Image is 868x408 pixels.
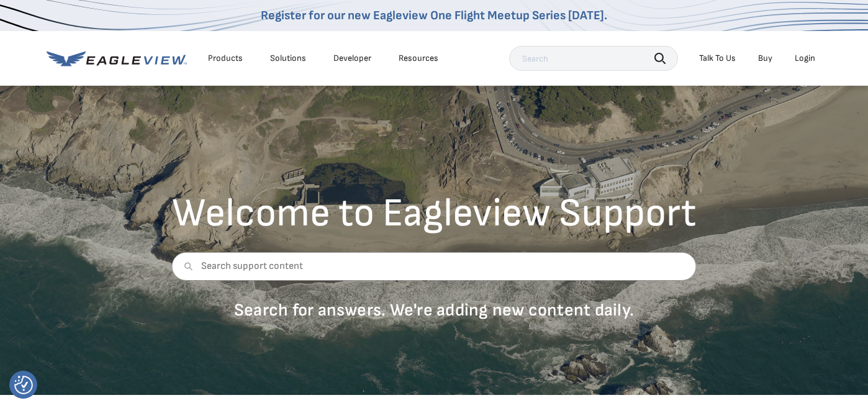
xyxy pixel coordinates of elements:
[14,376,33,394] img: Revisit consent button
[261,8,607,23] a: Register for our new Eagleview One Flight Meetup Series [DATE].
[270,53,306,64] div: Solutions
[172,252,697,281] input: Search support content
[758,53,772,64] a: Buy
[509,46,678,71] input: Search
[333,53,371,64] a: Developer
[795,53,815,64] div: Login
[172,299,697,321] p: Search for answers. We're adding new content daily.
[14,376,33,394] button: Consent Preferences
[699,53,736,64] div: Talk To Us
[399,53,438,64] div: Resources
[172,194,697,233] h2: Welcome to Eagleview Support
[208,53,243,64] div: Products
